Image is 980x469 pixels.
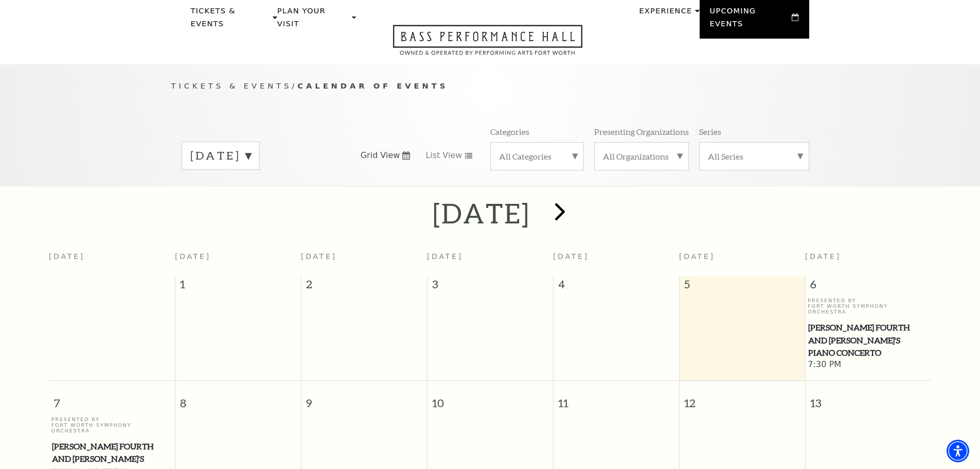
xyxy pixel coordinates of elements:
p: Presenting Organizations [594,126,689,137]
span: 11 [554,381,679,416]
button: next [540,195,577,232]
p: Series [699,126,721,137]
div: Accessibility Menu [947,440,969,462]
p: Categories [490,126,529,137]
span: 2 [301,276,427,297]
p: Plan Your Visit [277,5,349,36]
span: Tickets & Events [171,81,292,90]
span: 10 [427,381,553,416]
p: Tickets & Events [191,5,271,36]
span: 12 [680,381,805,416]
span: 7:30 PM [808,359,929,371]
span: 1 [175,276,301,297]
span: 13 [806,381,932,416]
p: Experience [639,5,692,23]
label: [DATE] [190,148,251,164]
p: / [171,80,809,93]
span: [DATE] [805,252,841,260]
span: [PERSON_NAME] Fourth and [PERSON_NAME]'s Piano Concerto [808,321,928,359]
p: Presented By Fort Worth Symphony Orchestra [51,416,172,434]
span: List View [425,150,462,161]
span: 7 [49,381,175,416]
a: Open this option [356,25,619,64]
span: Grid View [361,150,400,161]
span: [DATE] [553,252,589,260]
span: 6 [806,276,932,297]
p: Upcoming Events [710,5,790,36]
label: All Series [708,151,800,162]
span: 3 [427,276,553,297]
span: [DATE] [427,252,463,260]
span: [DATE] [175,252,211,260]
span: [DATE] [301,252,337,260]
span: [DATE] [679,252,715,260]
label: All Organizations [603,151,680,162]
label: All Categories [499,151,575,162]
span: Calendar of Events [297,81,448,90]
span: 5 [680,276,805,297]
th: [DATE] [49,246,175,276]
span: 4 [554,276,679,297]
p: Presented By Fort Worth Symphony Orchestra [808,298,929,315]
span: 8 [175,381,301,416]
h2: [DATE] [433,197,530,230]
span: 9 [301,381,427,416]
